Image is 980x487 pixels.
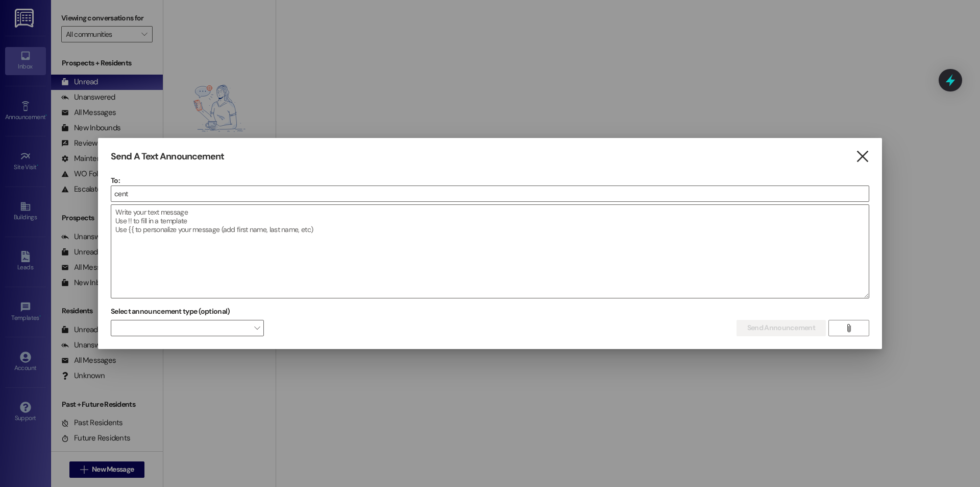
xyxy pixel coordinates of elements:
h3: Send A Text Announcement [111,151,224,163]
span: Send Announcement [747,322,815,333]
p: To: [111,175,869,185]
label: Select announcement type (optional) [111,304,230,319]
input: Type to select the units, buildings, or communities you want to message. (e.g. 'Unit 1A', 'Buildi... [111,186,869,201]
i:  [845,324,852,332]
i:  [855,151,869,162]
button: Send Announcement [737,320,826,336]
